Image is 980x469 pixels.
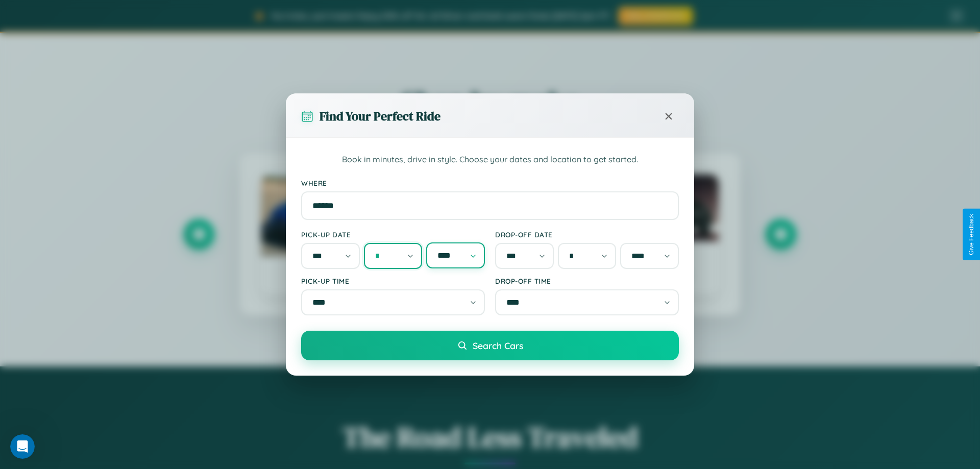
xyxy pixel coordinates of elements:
[320,108,440,125] h3: Find Your Perfect Ride
[495,277,679,285] label: Drop-off Time
[301,179,679,187] label: Where
[301,153,679,166] p: Book in minutes, drive in style. Choose your dates and location to get started.
[301,277,485,285] label: Pick-up Time
[301,331,679,360] button: Search Cars
[495,230,679,239] label: Drop-off Date
[301,230,485,239] label: Pick-up Date
[473,340,523,351] span: Search Cars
